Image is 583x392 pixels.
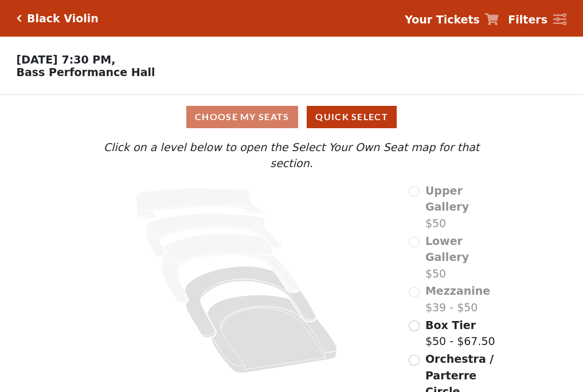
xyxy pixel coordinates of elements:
[27,12,99,25] h5: Black Violin
[208,295,338,373] path: Orchestra / Parterre Circle - Seats Available: 626
[425,233,502,282] label: $50
[425,283,490,315] label: $39 - $50
[425,184,469,213] span: Upper Gallery
[307,106,397,128] button: Quick Select
[425,284,490,297] span: Mezzanine
[425,319,476,331] span: Box Tier
[508,11,566,28] a: Filters
[508,13,547,26] strong: Filters
[17,14,22,22] a: Click here to go back to filters
[425,235,469,264] span: Lower Gallery
[425,183,502,232] label: $50
[146,213,282,256] path: Lower Gallery - Seats Available: 0
[405,13,480,26] strong: Your Tickets
[425,317,495,350] label: $50 - $67.50
[81,139,502,172] p: Click on a level below to open the Select Your Own Seat map for that section.
[136,188,265,219] path: Upper Gallery - Seats Available: 0
[405,11,499,28] a: Your Tickets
